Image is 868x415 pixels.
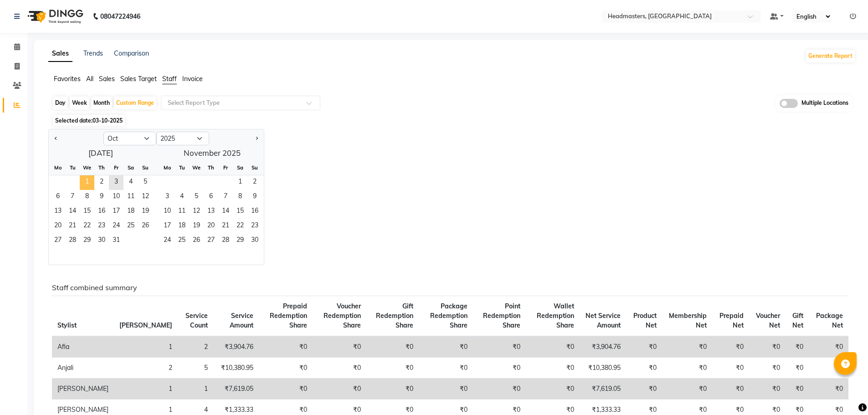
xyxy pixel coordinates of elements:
div: Wednesday, October 22, 2025 [80,219,94,234]
div: Saturday, November 8, 2025 [233,190,247,205]
span: 18 [175,219,189,234]
div: Tuesday, October 21, 2025 [65,219,80,234]
span: [PERSON_NAME] [119,321,172,329]
span: Service Count [185,312,208,329]
div: Mo [51,160,65,175]
span: 8 [233,190,247,205]
span: 6 [51,190,65,205]
div: Sa [123,160,138,175]
td: ₹0 [786,336,809,358]
div: Monday, October 27, 2025 [51,234,65,248]
td: ₹0 [473,379,526,400]
span: 19 [189,219,204,234]
span: 10 [160,205,175,219]
span: 16 [94,205,109,219]
div: Sunday, November 9, 2025 [247,190,262,205]
td: ₹0 [809,379,848,400]
span: Product Net [633,312,657,329]
div: Su [247,160,262,175]
td: ₹0 [259,379,313,400]
td: ₹0 [662,358,712,379]
td: ₹0 [473,358,526,379]
div: Saturday, November 29, 2025 [233,234,247,248]
span: Service Amount [230,312,253,329]
span: Invoice [182,75,203,83]
span: 11 [123,190,138,205]
td: ₹10,380.95 [580,358,627,379]
span: 28 [65,234,80,248]
td: ₹0 [259,358,313,379]
div: Monday, October 6, 2025 [51,190,65,205]
td: [PERSON_NAME] [52,379,114,400]
div: We [80,160,94,175]
span: 29 [233,234,247,248]
span: 22 [80,219,94,234]
div: Wednesday, November 26, 2025 [189,234,204,248]
b: 08047224946 [100,4,140,29]
div: We [189,160,204,175]
span: Prepaid Net [719,312,744,329]
span: Sales [99,75,115,83]
td: 1 [114,336,178,358]
span: Voucher Net [756,312,780,329]
span: 5 [189,190,204,205]
span: 26 [138,219,153,234]
td: ₹0 [626,379,662,400]
span: 7 [65,190,80,205]
span: 12 [138,190,153,205]
span: 17 [109,205,123,219]
td: ₹0 [662,379,712,400]
div: Saturday, October 25, 2025 [123,219,138,234]
div: Tu [175,160,189,175]
span: 7 [218,190,233,205]
div: Tuesday, November 18, 2025 [175,219,189,234]
td: ₹0 [626,358,662,379]
td: ₹0 [809,336,848,358]
div: Wednesday, October 15, 2025 [80,205,94,219]
span: 25 [123,219,138,234]
td: ₹0 [419,358,473,379]
span: Stylist [57,321,77,329]
span: 21 [65,219,80,234]
div: Friday, October 3, 2025 [109,175,123,190]
td: ₹0 [313,358,366,379]
td: ₹0 [712,336,749,358]
td: ₹0 [712,379,749,400]
span: 30 [247,234,262,248]
div: Wednesday, November 19, 2025 [189,219,204,234]
div: Fr [109,160,123,175]
div: Thursday, October 30, 2025 [94,234,109,248]
div: Sunday, October 19, 2025 [138,205,153,219]
span: 26 [189,234,204,248]
td: ₹0 [313,379,366,400]
span: 20 [204,219,218,234]
span: 25 [175,234,189,248]
div: Wednesday, October 29, 2025 [80,234,94,248]
span: 15 [80,205,94,219]
span: Favorites [54,75,81,83]
span: 22 [233,219,247,234]
span: 23 [94,219,109,234]
div: Sunday, October 26, 2025 [138,219,153,234]
td: ₹0 [749,358,786,379]
span: Package Redemption Share [430,302,467,329]
div: Saturday, October 11, 2025 [123,190,138,205]
div: Sunday, October 12, 2025 [138,190,153,205]
td: ₹0 [712,358,749,379]
div: Sunday, November 30, 2025 [247,234,262,248]
span: 2 [247,175,262,190]
span: All [86,75,93,83]
span: 24 [160,234,175,248]
span: 6 [204,190,218,205]
span: 5 [138,175,153,190]
div: Tuesday, November 4, 2025 [175,190,189,205]
span: Sales Target [120,75,157,83]
td: ₹0 [749,336,786,358]
div: Thursday, November 6, 2025 [204,190,218,205]
div: Saturday, October 4, 2025 [123,175,138,190]
span: 1 [80,175,94,190]
td: ₹3,904.76 [580,336,627,358]
span: Gift Net [792,312,803,329]
div: Monday, October 20, 2025 [51,219,65,234]
td: ₹0 [526,336,579,358]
